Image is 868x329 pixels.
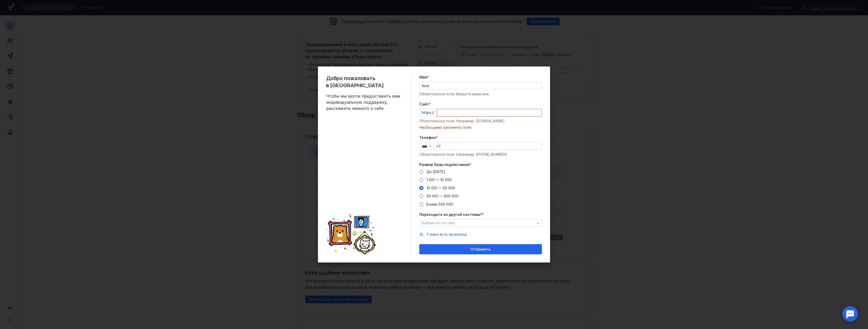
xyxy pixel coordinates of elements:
span: Отправить [471,247,491,252]
span: Более 500 000 [426,202,453,206]
div: Обязательное поле. Например: [PHONE_NUMBER] [419,152,542,157]
span: До [DATE] [426,169,445,174]
span: Переходите из другой системы? [419,212,482,217]
span: Чтобы мы могли предоставить вам индивидуальную поддержку, расскажите немного о себе [326,93,403,111]
span: Имя [419,75,427,80]
div: Обязательное поле. Введите ваше имя [419,91,542,97]
div: Обязательное поле. Например: [DOMAIN_NAME] [419,119,542,124]
span: Телефон [419,135,436,140]
span: 50 001 — 500 000 [426,194,458,198]
button: Отправить [419,244,542,254]
span: У меня есть промокод [426,232,467,236]
span: Размер базы подписчиков [419,162,469,167]
div: Необходимо заполнить поле [419,125,542,130]
button: Выберите систему [419,219,542,227]
span: Выберите систему [422,221,455,225]
span: 10 001 — 50 000 [426,186,455,190]
span: Добро пожаловать в [GEOGRAPHIC_DATA] [326,75,403,89]
span: 1 001 — 10 000 [426,178,452,182]
button: У меня есть промокод [426,232,467,237]
span: Cайт [419,102,429,107]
